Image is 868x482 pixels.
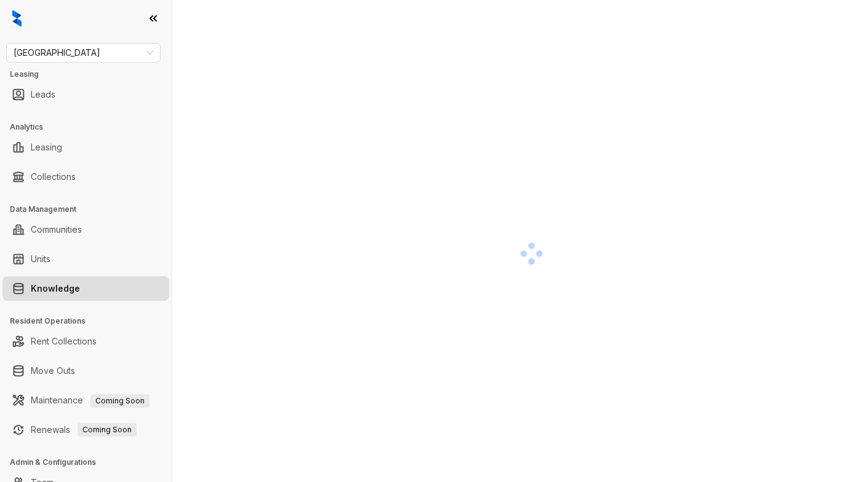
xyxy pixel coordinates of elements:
[31,82,55,107] a: Leads
[78,423,137,437] span: Coming Soon
[2,388,169,413] li: Maintenance
[2,217,169,242] li: Communities
[14,44,153,62] span: Fairfield
[31,165,76,189] a: Collections
[2,247,169,271] li: Units
[2,165,169,189] li: Collections
[10,457,172,468] h3: Admin & Configurations
[31,418,137,442] a: RenewalsComing Soon
[2,329,169,354] li: Rent Collections
[10,316,172,327] h3: Resident Operations
[2,276,169,301] li: Knowledge
[90,394,149,408] span: Coming Soon
[2,135,169,160] li: Leasing
[31,135,62,160] a: Leasing
[2,359,169,383] li: Move Outs
[31,359,75,383] a: Move Outs
[2,82,169,107] li: Leads
[31,276,80,301] a: Knowledge
[2,418,169,442] li: Renewals
[10,122,172,133] h3: Analytics
[31,329,97,354] a: Rent Collections
[12,10,22,27] img: logo
[31,217,82,242] a: Communities
[10,204,172,215] h3: Data Management
[10,69,172,80] h3: Leasing
[31,247,50,271] a: Units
